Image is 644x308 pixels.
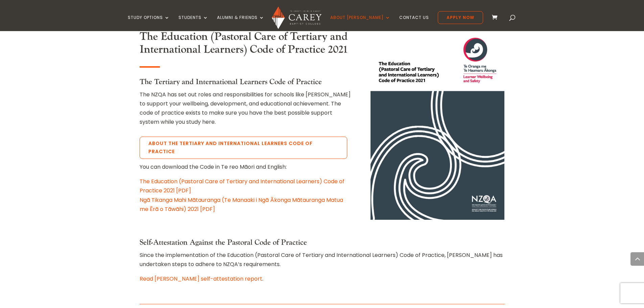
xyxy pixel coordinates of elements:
p: . [140,274,505,283]
p: Since the implementation of the Education (Pastoral Care of Tertiary and International Learners) ... [140,251,505,274]
a: Students [178,15,208,31]
img: Carey Baptist College [272,6,321,29]
img: The Education (Pastoral Care of Tertiary and International Learners) Code of Practice 2021 [371,30,504,220]
a: Contact Us [399,15,429,31]
p: You can download the Code in Te reo Māori and English: [140,162,351,177]
h4: The Tertiary and International Learners Code of Practice [140,77,351,90]
a: Read [PERSON_NAME] self-attestation report [140,275,262,283]
a: Apply Now [438,11,483,24]
a: Alumni & Friends [217,15,264,31]
p: The NZQA has set out roles and responsibilities for schools like [PERSON_NAME] to support your we... [140,90,351,127]
a: About the tertiary and international learners code of practice [140,137,347,159]
a: Ngā Tikanga Mahi Mātauranga (Te Manaaki i Ngā Ākonga Mātauranga Matua me Ērā o Tāwāhi) 2021 [PDF] [140,196,343,213]
a: Study Options [128,15,170,31]
a: The Education (Pastoral Care of Tertiary and International Learners) Code of Practice 2021 [PDF] [140,177,344,194]
h3: The Education (Pastoral Care of Tertiary and International Learners) Code of Practice 2021 [140,30,351,60]
h4: Self-Attestation Against the Pastoral Code of Practice [140,238,505,250]
a: About [PERSON_NAME] [330,15,390,31]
